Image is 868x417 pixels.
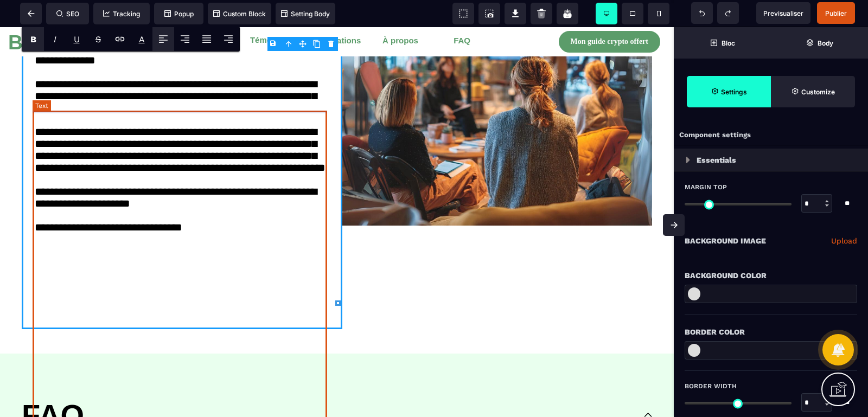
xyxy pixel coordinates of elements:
a: Upload [831,234,857,247]
span: Previsualiser [763,9,803,17]
span: Strike-through [87,27,109,51]
span: Setting Body [281,10,330,18]
span: Border Width [685,382,737,390]
strong: Body [818,39,833,47]
button: FAQ [448,5,476,21]
span: Popup [164,10,194,18]
u: U [74,34,80,44]
button: Formations [311,5,367,21]
span: Open Layer Manager [771,27,868,59]
div: Component settings [674,125,868,146]
span: Align Center [174,27,196,51]
strong: Bloc [722,39,735,47]
p: A [139,34,145,44]
strong: Settings [721,88,747,96]
span: Align Right [218,27,239,51]
p: Background Image [685,234,766,247]
p: Essentials [697,153,736,166]
p: FAQ [22,370,633,406]
span: Custom Block [213,10,266,18]
button: À propos [377,5,424,21]
s: S [95,34,101,44]
span: Bold [22,27,44,51]
span: Publier [825,9,847,17]
span: Open Style Manager [771,76,855,107]
button: Témoignages [245,5,308,21]
span: SEO [56,10,79,18]
span: Align Left [152,27,174,51]
span: Align Justify [196,27,218,51]
span: Link [109,27,131,51]
span: Open Blocks [674,27,771,59]
span: Underline [66,27,87,51]
span: Screenshot [478,3,500,24]
span: View components [452,3,474,24]
label: Font color [139,34,145,44]
span: Italic [44,27,66,51]
div: Border Color [685,325,857,338]
div: Background Color [685,269,857,282]
i: I [54,34,56,44]
button: Mon guide crypto offert [559,4,660,25]
span: Preview [756,2,810,24]
strong: Customize [801,88,835,96]
span: Tracking [103,10,140,18]
img: loading [686,157,690,163]
span: Margin Top [685,183,727,191]
span: Settings [687,76,771,107]
b: B [30,34,36,44]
